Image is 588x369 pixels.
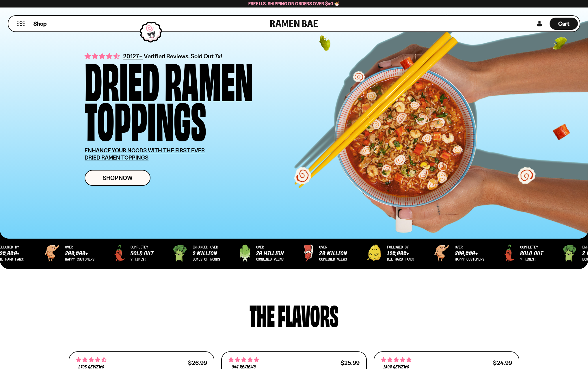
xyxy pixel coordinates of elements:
[558,20,570,27] span: Cart
[85,99,206,138] div: Toppings
[278,301,338,328] div: flavors
[165,59,253,99] div: Ramen
[228,356,259,364] span: 4.75 stars
[493,360,512,366] div: $24.99
[103,175,133,181] span: Shop Now
[85,59,159,99] div: Dried
[248,1,340,6] span: Free U.S. Shipping on Orders over $40 🍜
[85,170,150,186] a: Shop Now
[76,356,107,364] span: 4.68 stars
[34,20,46,28] span: Shop
[250,301,275,328] div: The
[188,360,207,366] div: $26.99
[34,18,46,30] a: Shop
[381,356,412,364] span: 4.76 stars
[17,21,25,26] button: Mobile Menu Trigger
[85,147,205,161] u: ENHANCE YOUR NOODS WITH THE FIRST EVER DRIED RAMEN TOPPINGS
[340,360,360,366] div: $25.99
[550,16,578,31] div: Cart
